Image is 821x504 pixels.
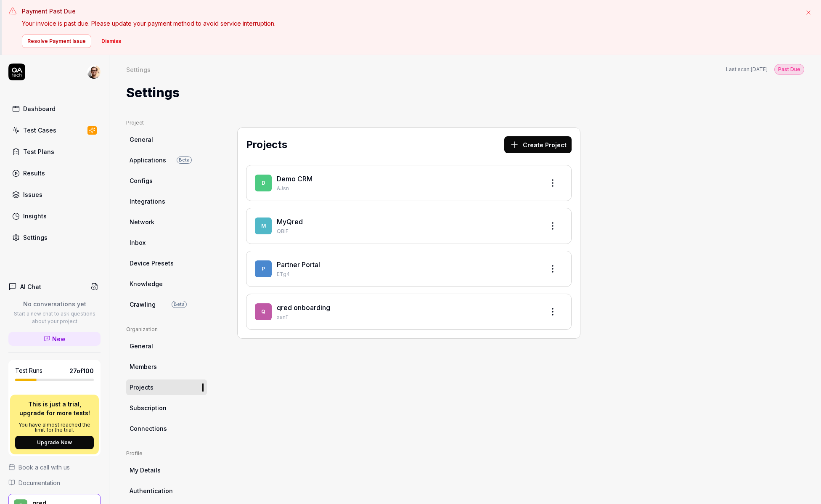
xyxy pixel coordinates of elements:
div: Results [23,169,45,178]
p: Your invoice is past due. Please update your payment method to avoid service interruption. [22,19,797,28]
a: Dashboard [8,101,101,117]
span: Crawling [130,300,156,309]
a: Book a call with us [8,463,101,472]
span: Documentation [19,478,60,487]
a: General [126,338,207,354]
span: Network [130,218,154,226]
a: Issues [8,186,101,203]
div: Issues [23,190,42,199]
a: Authentication [126,483,207,499]
span: 27 of 100 [69,366,94,375]
button: Resolve Payment Issue [22,34,91,48]
span: Subscription [130,403,167,412]
h2: Projects [246,137,287,152]
span: Connections [130,424,167,433]
h1: Settings [126,83,180,102]
span: M [255,218,272,234]
a: Test Plans [8,143,101,160]
a: Knowledge [126,276,207,292]
button: Create Project [504,136,572,153]
span: Applications [130,156,166,164]
a: Members [126,359,207,374]
span: P [255,260,272,277]
span: New [52,334,66,343]
span: Inbox [130,238,146,247]
span: Configs [130,176,153,185]
p: AJsn [277,185,538,192]
div: Test Cases [23,126,56,135]
p: No conversations yet [8,300,101,308]
a: Settings [8,229,101,246]
span: General [130,135,153,144]
a: Insights [8,208,101,224]
span: Integrations [130,197,165,206]
div: Past Due [774,64,804,75]
span: My Details [130,466,161,475]
a: Configs [126,173,207,188]
span: Members [130,362,157,371]
h5: Test Runs [15,367,42,374]
span: Knowledge [130,279,163,288]
p: Start a new chat to ask questions about your project [8,310,101,325]
a: Inbox [126,235,207,250]
a: General [126,132,207,147]
span: Beta [172,301,187,308]
p: You have almost reached the limit for the trial. [15,422,94,432]
a: Test Cases [8,122,101,138]
div: Organization [126,326,207,333]
button: Past Due [774,64,804,75]
a: Results [8,165,101,181]
p: This is just a trial, upgrade for more tests! [15,400,94,417]
button: Last scan:[DATE] [726,66,768,73]
time: [DATE] [751,66,768,72]
div: Insights [23,212,47,220]
a: New [8,332,101,346]
div: Dashboard [23,104,56,113]
p: xanF [277,313,538,321]
div: Profile [126,450,207,457]
span: General [130,342,153,350]
span: D [255,175,272,191]
button: Upgrade Now [15,436,94,449]
h3: Payment Past Due [22,7,797,16]
span: Device Presets [130,259,174,268]
div: Project [126,119,207,127]
a: Demo CRM [277,175,313,183]
a: Device Presets [126,255,207,271]
span: Book a call with us [19,463,70,472]
div: Settings [126,65,151,74]
a: Connections [126,421,207,436]
button: Dismiss [96,34,126,48]
span: Projects [130,383,154,392]
a: ApplicationsBeta [126,152,207,168]
a: Subscription [126,400,207,416]
a: Projects [126,379,207,395]
p: ETg4 [277,271,538,278]
a: Network [126,214,207,230]
span: Beta [177,157,192,164]
a: Documentation [8,478,101,487]
a: MyQred [277,218,303,226]
a: Integrations [126,194,207,209]
a: CrawlingBeta [126,297,207,312]
div: Test Plans [23,147,54,156]
a: Partner Portal [277,260,320,269]
div: Settings [23,233,48,242]
span: Last scan: [726,66,768,73]
a: qred onboarding [277,303,330,312]
a: My Details [126,462,207,478]
img: 704fe57e-bae9-4a0d-8bcb-c4203d9f0bb2.jpeg [87,65,101,79]
span: Authentication [130,486,173,495]
p: QBlF [277,228,538,235]
h4: AI Chat [20,282,41,291]
span: q [255,303,272,320]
